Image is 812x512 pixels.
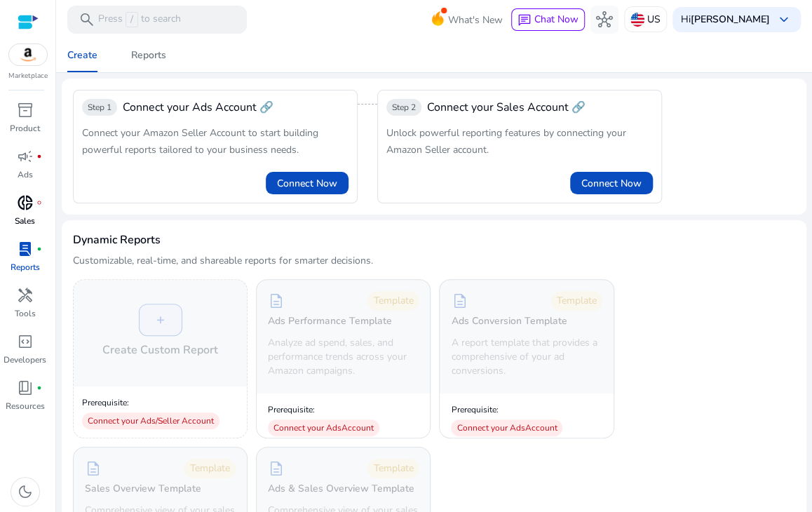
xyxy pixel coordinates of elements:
[451,292,468,309] span: description
[88,102,111,113] span: Step 1
[17,333,34,350] span: code_blocks
[511,8,585,31] button: chatChat Now
[392,102,416,113] span: Step 2
[8,71,48,81] p: Marketplace
[277,176,337,191] span: Connect Now
[517,13,532,27] span: chat
[268,419,379,436] div: Connect your Ads Account
[367,291,419,311] div: Template
[11,261,40,274] p: Reports
[36,385,42,391] span: fiber_manual_record
[451,316,567,328] h5: Ads Conversion Template
[6,400,45,412] p: Resources
[17,194,34,211] span: donut_small
[10,122,40,135] p: Product
[85,460,102,477] span: description
[82,397,238,408] p: Prerequisite:
[590,6,618,34] button: hub
[367,459,419,478] div: Template
[268,460,285,477] span: description
[85,483,201,495] h5: Sales Overview Template
[570,172,653,194] button: Connect Now
[17,379,34,396] span: book_4
[386,126,626,156] span: Unlock powerful reporting features by connecting your Amazon Seller account.
[123,99,273,116] div: Connect your Ads Account 🔗
[73,231,161,248] h3: Dynamic Reports
[451,419,562,436] div: Connect your Ads Account
[427,99,586,116] span: Connect your Sales Account 🔗
[448,8,503,32] span: What's New
[36,200,42,206] span: fiber_manual_record
[551,291,602,311] div: Template
[18,168,33,181] p: Ads
[268,292,285,309] span: description
[681,15,770,25] p: Hi
[596,11,613,28] span: hub
[79,11,95,28] span: search
[131,50,166,60] div: Reports
[67,50,97,60] div: Create
[268,316,392,328] h5: Ads Performance Template
[268,404,379,415] p: Prerequisite:
[268,483,414,495] h5: Ads & Sales Overview Template
[184,459,236,478] div: Template
[451,336,602,378] p: A report template that provides a comprehensive of your ad conversions.
[139,304,182,336] div: +
[126,12,138,27] span: /
[15,215,35,227] p: Sales
[36,154,42,159] span: fiber_manual_record
[82,412,219,429] div: Connect your Ads/Seller Account
[647,7,661,32] p: US
[17,102,34,119] span: inventory_2
[17,483,34,500] span: dark_mode
[17,287,34,304] span: handyman
[534,13,578,26] span: Chat Now
[451,404,562,415] p: Prerequisite:
[268,336,419,378] p: Analyze ad spend, sales, and performance trends across your Amazon campaigns.
[98,12,181,27] p: Press to search
[581,176,642,191] span: Connect Now
[17,241,34,257] span: lab_profile
[36,246,42,252] span: fiber_manual_record
[102,342,218,358] h4: Create Custom Report
[630,13,644,27] img: us.svg
[9,44,47,65] img: amazon.svg
[691,13,770,26] b: [PERSON_NAME]
[4,353,46,366] p: Developers
[82,126,318,156] span: Connect your Amazon Seller Account to start building powerful reports tailored to your business n...
[17,148,34,165] span: campaign
[15,307,36,320] p: Tools
[266,172,349,194] button: Connect Now
[776,11,792,28] span: keyboard_arrow_down
[73,254,373,268] p: Customizable, real-time, and shareable reports for smarter decisions.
